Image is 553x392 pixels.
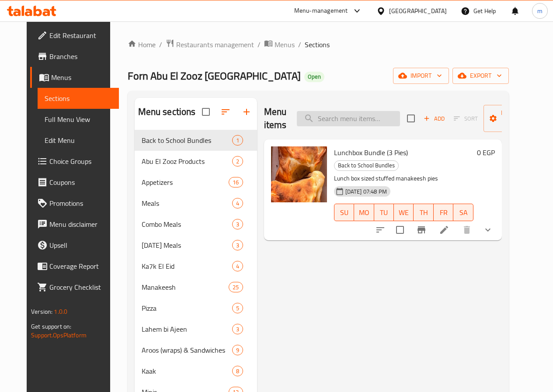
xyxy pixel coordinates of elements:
span: Select section first [448,112,483,125]
span: Combo Meals [142,219,232,229]
span: Lahem bi Ajeen [142,324,232,334]
span: Meals [142,198,232,208]
span: Coverage Report [49,261,112,271]
span: 16 [229,178,242,187]
span: SA [457,206,470,219]
div: items [232,324,243,334]
span: 1 [233,136,243,145]
button: export [452,68,509,84]
span: Aroos (wraps) & Sandwiches [142,345,232,355]
div: Pizza5 [135,298,257,319]
a: Home [128,39,156,50]
button: MO [354,204,374,221]
span: 2 [233,157,243,166]
span: WE [397,206,410,219]
div: items [232,198,243,208]
span: 3 [233,241,243,250]
span: MO [358,206,370,219]
a: Edit Restaurant [30,25,119,46]
div: items [232,156,243,167]
svg: Show Choices [483,225,493,235]
img: Lunchbox Bundle (3 Pies) [271,146,327,202]
button: sort-choices [370,219,391,240]
a: Upsell [30,235,119,256]
a: Edit Menu [38,130,119,151]
span: SU [338,206,351,219]
a: Menus [30,67,119,88]
span: [DATE] 07:48 PM [342,187,390,196]
span: Menus [51,72,112,83]
p: Lunch box sized stuffed manakeesh pies [334,173,473,184]
span: 4 [233,199,243,208]
div: Kaak [142,366,232,376]
span: Full Menu View [45,114,112,125]
span: Sections [45,93,112,104]
div: Meals4 [135,193,257,214]
div: Open [304,72,324,82]
a: Full Menu View [38,109,119,130]
span: FR [437,206,450,219]
div: items [232,366,243,376]
span: Back to School Bundles [334,160,398,170]
button: FR [434,204,453,221]
span: 8 [233,367,243,375]
div: Manakeesh25 [135,277,257,298]
li: / [159,39,162,50]
a: Coupons [30,172,119,193]
h2: Menu sections [138,105,196,118]
li: / [257,39,261,50]
span: TU [378,206,390,219]
button: TH [414,204,433,221]
div: Combo Meals3 [135,214,257,235]
span: Select section [402,109,420,128]
span: Lunchbox Bundle (3 Pies) [334,146,408,159]
span: TH [417,206,430,219]
a: Menus [264,39,295,50]
span: Select all sections [197,103,215,121]
span: Open [304,73,324,80]
a: Branches [30,46,119,67]
span: Forn Abu El Zooz [GEOGRAPHIC_DATA] [128,66,301,86]
span: 25 [229,283,242,291]
span: Get support on: [31,321,71,332]
a: Choice Groups [30,151,119,172]
span: Manakeesh [142,282,229,292]
button: WE [394,204,414,221]
span: Add [422,114,446,124]
div: Aroos (wraps) & Sandwiches9 [135,340,257,361]
span: 3 [233,325,243,333]
span: m [537,6,543,16]
span: Appetizers [142,177,229,187]
div: items [232,303,243,313]
span: Manage items [490,108,535,129]
div: Abu El Zooz Products [142,156,232,167]
span: 4 [233,262,243,271]
span: Select to update [391,221,409,239]
div: Ramadan Meals [142,240,232,250]
div: items [232,240,243,250]
span: Branches [49,51,112,62]
div: Back to School Bundles1 [135,130,257,151]
span: Menus [275,39,295,50]
div: [DATE] Meals3 [135,235,257,256]
button: Branch-specific-item [411,219,432,240]
span: Edit Menu [45,135,112,146]
input: search [297,111,400,126]
span: Pizza [142,303,232,313]
div: Abu El Zooz Products2 [135,151,257,172]
span: Menu disclaimer [49,219,112,229]
span: Ka7k El Eid [142,261,232,271]
h6: 0 EGP [477,146,495,159]
span: import [400,70,442,81]
a: Edit menu item [439,225,449,235]
span: Version: [31,306,52,317]
div: items [232,345,243,355]
span: Sections [305,39,330,50]
a: Grocery Checklist [30,277,119,298]
span: Add item [420,112,448,125]
span: Back to School Bundles [142,135,232,146]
